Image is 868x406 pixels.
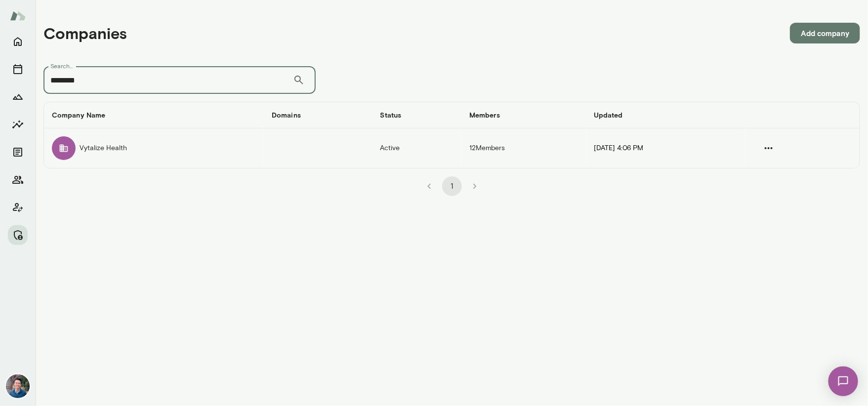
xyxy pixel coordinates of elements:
[790,23,860,43] button: Add company
[8,59,28,79] button: Sessions
[469,110,578,120] h6: Members
[8,115,28,134] button: Insights
[8,87,28,107] button: Growth Plan
[43,168,860,196] div: pagination
[44,102,860,168] table: companies table
[52,110,256,120] h6: Company Name
[43,24,127,42] h4: Companies
[8,142,28,162] button: Documents
[372,128,462,168] td: Active
[50,62,73,70] label: Search...
[380,110,454,120] h6: Status
[442,176,462,196] button: page 1
[8,198,28,217] button: Client app
[272,110,364,120] h6: Domains
[10,6,26,25] img: Mento
[6,374,30,398] img: Alex Yu
[418,176,486,196] nav: pagination navigation
[44,128,264,168] td: Vytalize Health
[8,32,28,51] button: Home
[8,170,28,190] button: Members
[586,128,745,168] td: [DATE] 4:06 PM
[8,225,28,245] button: Manage
[461,128,586,168] td: 12 Members
[594,110,737,120] h6: Updated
